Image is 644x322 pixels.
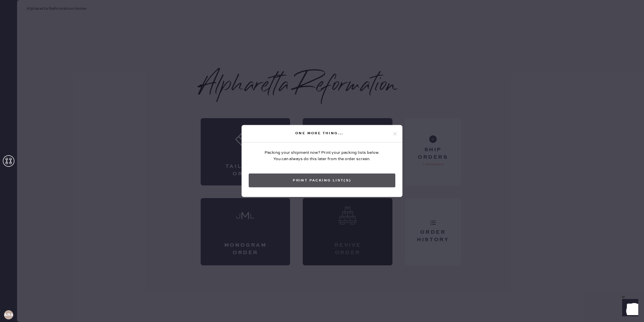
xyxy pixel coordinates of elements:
div: Packing your shipment now? Print your packing lists below. You can always do this later from the ... [264,149,379,162]
iframe: Front Chat [617,296,641,321]
button: Print Packing List(s) [249,174,395,187]
div: One more thing... [246,130,392,137]
h3: ARA [4,313,13,317]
